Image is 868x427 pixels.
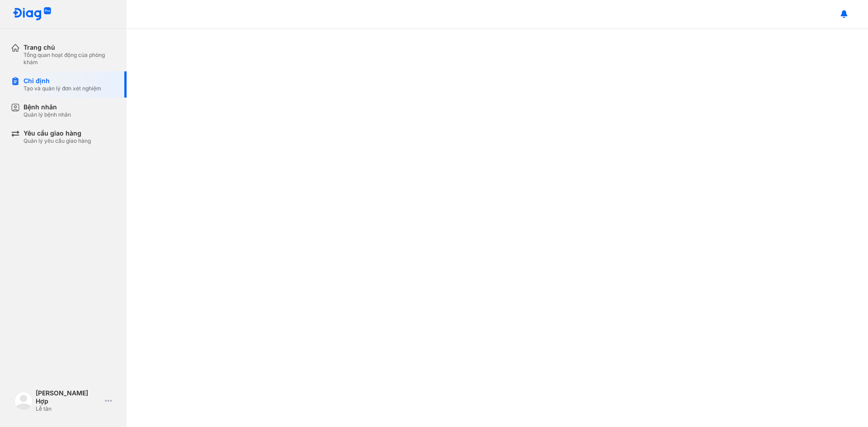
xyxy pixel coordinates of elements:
div: Quản lý yêu cầu giao hàng [24,137,91,145]
div: Tổng quan hoạt động của phòng khám [24,52,116,66]
div: Quản lý bệnh nhân [24,111,71,118]
div: Trang chủ [24,43,116,52]
div: Chỉ định [24,77,101,85]
img: logo [13,7,52,21]
div: Tạo và quản lý đơn xét nghiệm [24,85,101,92]
div: Bệnh nhân [24,103,71,111]
div: Yêu cầu giao hàng [24,129,91,137]
img: logo [14,392,33,410]
div: Lễ tân [36,405,101,413]
div: [PERSON_NAME] Hợp [36,389,101,405]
